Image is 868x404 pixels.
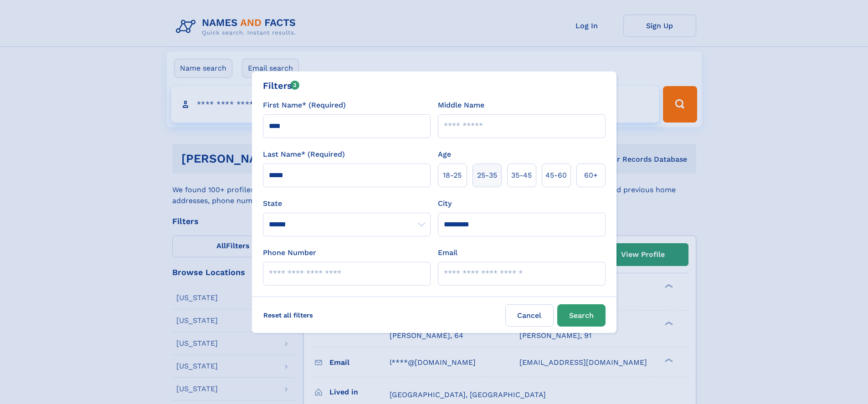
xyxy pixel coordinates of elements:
span: 25‑35 [477,170,497,181]
label: Middle Name [438,100,484,111]
label: Cancel [505,304,554,327]
label: Last Name* (Required) [263,149,345,160]
label: City [438,198,452,209]
label: Age [438,149,451,160]
label: Reset all filters [257,304,319,326]
label: Email [438,247,457,258]
label: First Name* (Required) [263,100,346,111]
button: Search [557,304,606,327]
span: 60+ [584,170,598,181]
label: Phone Number [263,247,316,258]
span: 45‑60 [545,170,567,181]
div: Filters [263,79,300,92]
label: State [263,198,431,209]
span: 35‑45 [511,170,532,181]
span: 18‑25 [443,170,462,181]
